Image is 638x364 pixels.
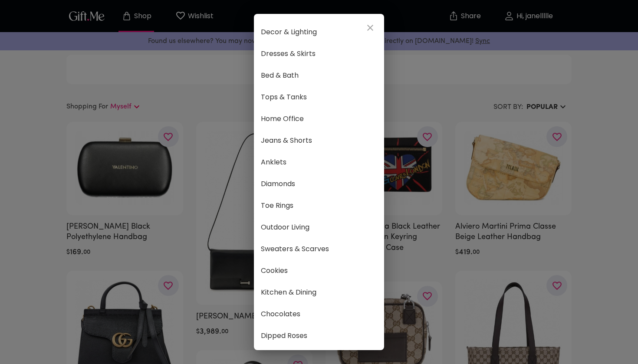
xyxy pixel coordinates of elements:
span: Kitchen & Dining [261,287,377,298]
span: Outdoor Living [261,222,377,233]
span: Dresses & Skirts [261,48,377,59]
span: Tops & Tanks [261,92,377,103]
span: Chocolates [261,308,377,320]
span: Toe Rings [261,200,377,211]
span: Home Office [261,113,377,125]
span: Bed & Bath [261,70,377,81]
span: Jeans & Shorts [261,135,377,146]
button: close [360,17,381,38]
span: Diamonds [261,178,377,190]
span: Cookies [261,265,377,276]
span: Dipped Roses [261,330,377,341]
span: Sweaters & Scarves [261,243,377,255]
span: Decor & Lighting [261,26,377,38]
span: Anklets [261,157,377,168]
